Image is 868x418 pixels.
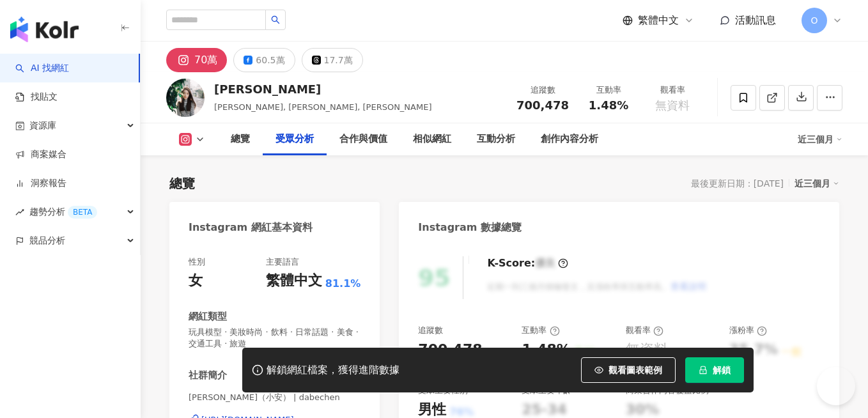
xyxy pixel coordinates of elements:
div: 700,478 [418,340,482,360]
div: 解鎖網紅檔案，獲得進階數據 [267,364,399,377]
span: 1.48% [589,99,628,112]
span: 競品分析 [29,226,65,255]
span: 觀看圖表範例 [608,365,662,375]
div: 繁體中文 [266,271,322,291]
div: 無資料 [626,340,668,360]
div: 1.48% [522,340,570,360]
div: Instagram 數據總覽 [418,221,522,235]
span: lock [699,366,708,375]
div: 追蹤數 [516,84,569,97]
a: 商案媒合 [15,148,66,161]
a: 找貼文 [15,91,58,104]
span: 解鎖 [713,365,731,375]
img: logo [10,17,79,42]
span: 81.1% [325,277,361,291]
div: BETA [68,206,97,219]
span: rise [15,208,24,217]
span: 資源庫 [29,111,56,140]
div: 近三個月 [798,129,842,150]
span: 繁體中文 [638,13,679,27]
div: 17.7萬 [324,51,353,69]
a: searchAI 找網紅 [15,62,69,75]
button: 60.5萬 [233,48,295,72]
a: 洞察報告 [15,177,66,190]
span: 趨勢分析 [29,197,97,226]
div: 70萬 [194,51,217,69]
span: 無資料 [655,99,690,112]
div: 網紅類型 [189,310,227,323]
div: 主要語言 [266,256,299,268]
div: 性別 [189,256,205,268]
button: 解鎖 [685,357,744,383]
span: 活動訊息 [735,14,776,26]
div: 追蹤數 [418,325,443,336]
div: 近三個月 [794,175,839,192]
span: search [271,15,280,24]
div: 觀看率 [648,84,697,97]
span: 700,478 [516,98,569,112]
span: O [810,13,818,27]
div: 創作內容分析 [541,132,598,147]
button: 觀看圖表範例 [581,357,676,383]
div: 受眾分析 [275,132,314,147]
div: Instagram 網紅基本資料 [189,221,313,235]
div: 最後更新日期：[DATE] [691,178,784,189]
div: 互動率 [584,84,633,97]
div: 觀看率 [626,325,663,336]
div: 60.5萬 [256,51,284,69]
div: 總覽 [169,174,195,192]
span: 玩具模型 · 美妝時尚 · 飲料 · 日常話題 · 美食 · 交通工具 · 旅遊 [189,327,360,350]
button: 70萬 [166,48,227,72]
div: 總覽 [231,132,250,147]
div: 女 [189,271,203,291]
button: 17.7萬 [302,48,363,72]
div: K-Score : [487,256,568,270]
div: 互動率 [522,325,559,336]
img: KOL Avatar [166,79,205,117]
span: [PERSON_NAME]（小安） | dabechen [189,392,360,403]
div: 互動分析 [477,132,515,147]
div: 合作與價值 [339,132,387,147]
span: [PERSON_NAME], [PERSON_NAME], [PERSON_NAME] [214,102,432,112]
div: [PERSON_NAME] [214,81,432,97]
div: 相似網紅 [413,132,451,147]
div: 漲粉率 [729,325,767,336]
